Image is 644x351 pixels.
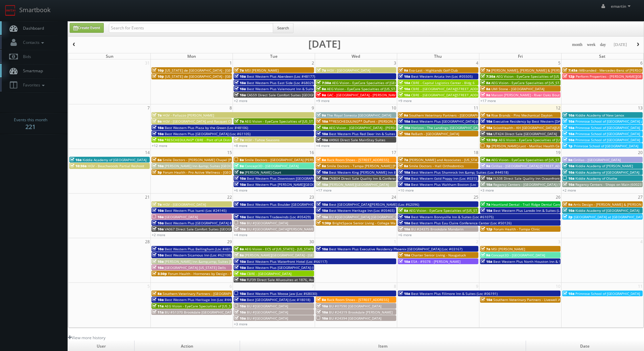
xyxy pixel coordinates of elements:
[563,182,574,187] span: 10a
[234,157,244,162] span: 8a
[411,80,475,85] span: CBRE - Capital Logistics Center - Bldg 6
[165,208,226,213] span: Best Western Plus Isanti (Loc #24145)
[247,93,335,97] span: CA559 Direct Sale Comfort Suites [GEOGRAPHIC_DATA]
[598,41,609,49] button: day
[152,253,164,257] span: 10a
[399,221,410,225] span: 10a
[327,157,389,162] span: Rack Room Shoes - [STREET_ADDRESS]
[411,215,494,219] span: Best Western Bonnyville Inn & Suites (Loc #61075)
[491,113,552,118] span: Rise Brands - Pins Mechanical Dayton
[316,125,328,130] span: 10a
[152,259,164,264] span: 10a
[399,253,410,257] span: 10a
[491,164,572,168] span: Cirillas - [GEOGRAPHIC_DATA] ([STREET_ADDRESS])
[234,176,246,181] span: 10a
[152,170,162,175] span: 5p
[329,304,381,308] span: BU #07590 [GEOGRAPHIC_DATA]
[481,125,492,130] span: 10a
[234,310,246,315] span: 10a
[20,54,31,59] span: Bids
[493,208,578,213] span: Best Western Plus Laredo Inn & Suites (Loc #44702)
[234,164,244,168] span: 9a
[247,265,333,270] span: Best Western Plus [GEOGRAPHIC_DATA] (Loc #50153)
[411,119,497,124] span: Best Western Plus [GEOGRAPHIC_DATA] (Loc #64008)
[481,93,490,97] span: 9a
[329,215,404,219] span: BU #[GEOGRAPHIC_DATA] [GEOGRAPHIC_DATA]
[316,170,328,175] span: 10a
[563,188,576,193] a: +2 more
[70,157,81,162] span: 10a
[573,157,621,162] span: Cirillas - [GEOGRAPHIC_DATA]
[165,265,226,270] span: [GEOGRAPHIC_DATA] [US_STATE] Dells
[563,74,575,79] span: 12p
[411,131,459,136] span: ReBath - [GEOGRAPHIC_DATA]
[247,215,311,219] span: Best Western Tradewinds (Loc #05429)
[481,259,492,264] span: 10a
[234,215,246,219] span: 10a
[165,221,265,225] span: Best Western Plus [GEOGRAPHIC_DATA] & Suites (Loc #61086)
[70,164,87,168] span: 10:30a
[245,253,341,257] span: [PERSON_NAME][GEOGRAPHIC_DATA] - [GEOGRAPHIC_DATA]
[234,80,246,85] span: 10a
[234,143,247,148] a: +8 more
[316,316,328,321] span: 10a
[316,98,330,103] a: +9 more
[247,304,288,308] span: BU #[GEOGRAPHIC_DATA]
[316,157,326,162] span: 8a
[493,259,591,264] span: Best Western Plus North Houston Inn & Suites (Loc #44475)
[316,93,326,97] span: 9a
[481,164,490,168] span: 9a
[152,291,162,296] span: 8a
[481,68,490,73] span: 7a
[165,137,293,142] span: *RESCHEDULING* CBRE - Port of LA Distribution Center - [GEOGRAPHIC_DATA] 1
[247,271,291,276] span: CBRE - [GEOGRAPHIC_DATA]
[329,208,395,213] span: Best Western Heritage Inn (Loc #05465)
[399,157,408,162] span: 7a
[316,164,326,168] span: 8a
[316,221,331,225] span: 1:30p
[329,176,412,181] span: CNB04 Direct Sale Quality Inn & Conference Center
[20,40,46,45] span: Contacts
[234,170,244,175] span: 9a
[165,297,238,302] span: Best Western Plus Heritage Inn (Loc #44463)
[152,265,164,270] span: 10a
[234,93,246,97] span: 10a
[152,74,164,79] span: 10p
[399,74,410,79] span: 10a
[329,316,381,321] span: BU #24394 [GEOGRAPHIC_DATA]
[152,68,164,73] span: 10p
[234,202,246,207] span: 10a
[316,80,331,85] span: 7:30a
[399,131,410,136] span: 10a
[273,23,293,33] button: Search
[481,119,492,124] span: 10a
[575,131,640,136] span: Primrose School of [GEOGRAPHIC_DATA]
[316,247,328,251] span: 10a
[234,74,246,79] span: 10a
[491,157,612,162] span: AEG Vision - EyeCare Specialties of [US_STATE] – [PERSON_NAME] Eye Care
[563,164,574,168] span: 10a
[585,41,598,49] button: week
[575,137,640,142] span: Primrose School of [GEOGRAPHIC_DATA]
[109,23,273,33] input: Search for Events
[563,131,574,136] span: 10a
[563,215,573,219] span: 2p
[163,291,246,296] span: Southern Veterinary Partners - [GEOGRAPHIC_DATA]
[481,144,491,148] span: 3p
[409,208,608,213] span: AEG Vision - EyeCare Specialties of [US_STATE] – Drs. [PERSON_NAME] and [PERSON_NAME]-Ost and Ass...
[20,25,44,31] span: Dashboard
[316,119,328,124] span: 10a
[316,182,328,187] span: 10a
[316,310,328,315] span: 10a
[491,86,544,91] span: UMI Stone - [GEOGRAPHIC_DATA]
[316,202,328,207] span: 10a
[399,291,410,296] span: 10a
[575,125,640,130] span: Primrose School of [GEOGRAPHIC_DATA]
[409,113,520,118] span: Southern Veterinary Partners - [GEOGRAPHIC_DATA][PERSON_NAME]
[316,304,328,308] span: 10a
[575,182,643,187] span: Regency Centers - Shops on Main (60023)
[152,304,164,308] span: 11a
[163,113,214,118] span: HGV - Pallazzo [PERSON_NAME]
[481,247,490,251] span: 7a
[398,188,414,193] a: +10 more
